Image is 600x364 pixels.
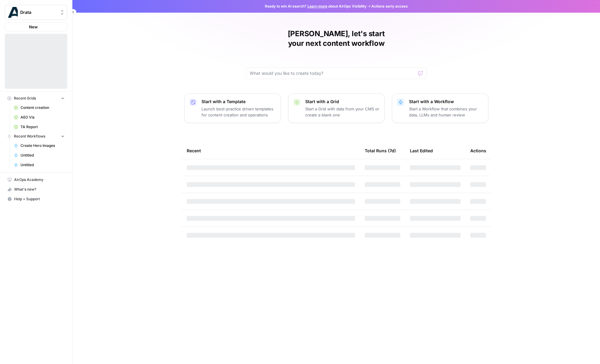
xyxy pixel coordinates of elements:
a: TA Report [11,122,67,132]
img: Drata Logo [7,7,18,18]
div: Total Runs (7d) [365,142,396,159]
a: Learn more [307,4,327,8]
button: Recent Workflows [5,132,67,141]
button: What's new? [5,185,67,194]
p: Start a Grid with data from your CMS or create a blank one [305,106,379,118]
span: AEO Vis [21,115,65,120]
span: Recent Grids [14,96,36,101]
span: Ready to win AI search? about AirOps Visibility [265,4,367,9]
button: Start with a WorkflowStart a Workflow that combines your data, LLMs and human review [392,93,488,123]
button: Recent Grids [5,94,67,103]
span: Help + Support [14,196,65,202]
span: AirOps Academy [14,177,65,182]
button: Start with a TemplateLaunch best-practice driven templates for content creation and operations [184,93,281,123]
div: Last Edited [410,142,433,159]
button: Help + Support [5,194,67,204]
span: Recent Workflows [14,134,45,139]
a: AirOps Academy [5,175,67,185]
p: Start with a Grid [305,99,379,105]
a: Create Hero Images [11,141,67,150]
span: Create Hero Images [21,143,65,148]
span: TA Report [21,124,65,130]
span: Untitled [21,162,65,168]
span: Drata [20,9,57,15]
p: Start with a Template [202,99,276,105]
span: New [29,24,38,30]
p: Start a Workflow that combines your data, LLMs and human review [409,106,483,118]
div: Recent [187,142,355,159]
button: Workspace: Drata [5,5,67,20]
a: Untitled [11,150,67,160]
span: Actions early access [371,4,408,9]
button: Start with a GridStart a Grid with data from your CMS or create a blank one [288,93,385,123]
span: Content creation [21,105,65,110]
p: Start with a Workflow [409,99,483,105]
a: Untitled [11,160,67,170]
div: Actions [470,142,486,159]
span: Untitled [21,153,65,158]
a: Content creation [11,103,67,112]
div: What's new? [5,185,67,194]
a: AEO Vis [11,112,67,122]
button: New [5,22,67,31]
input: What would you like to create today? [250,70,416,76]
h1: [PERSON_NAME], let's start your next content workflow [246,29,427,48]
p: Launch best-practice driven templates for content creation and operations [202,106,276,118]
